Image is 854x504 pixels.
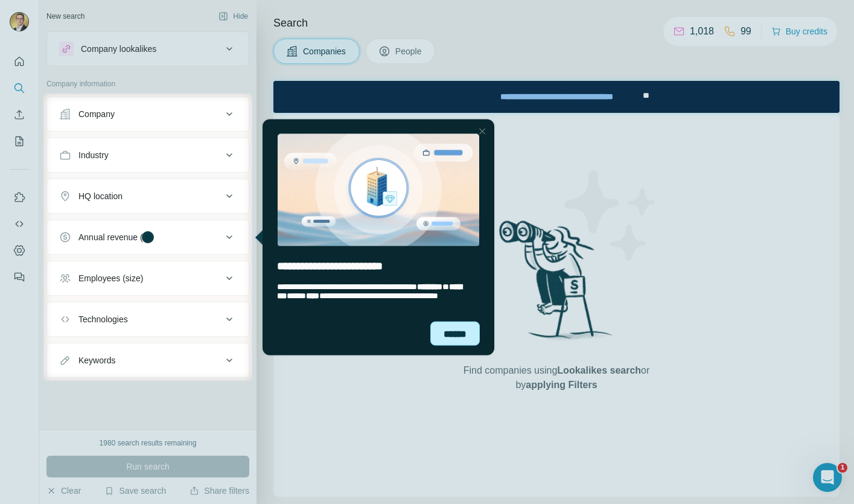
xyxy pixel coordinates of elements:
[252,117,497,358] iframe: Tooltip
[78,108,115,120] div: Company
[47,141,249,170] button: Industry
[47,223,249,252] button: Annual revenue ($)
[78,272,143,284] div: Employees (size)
[78,354,115,366] div: Keywords
[78,313,128,325] div: Technologies
[47,182,249,211] button: HQ location
[47,346,249,375] button: Keywords
[47,305,249,334] button: Technologies
[47,264,249,293] button: Employees (size)
[78,190,123,202] div: HQ location
[47,100,249,129] button: Company
[198,2,368,29] div: Upgrade plan for full access to Surfe
[78,231,150,243] div: Annual revenue ($)
[78,149,109,161] div: Industry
